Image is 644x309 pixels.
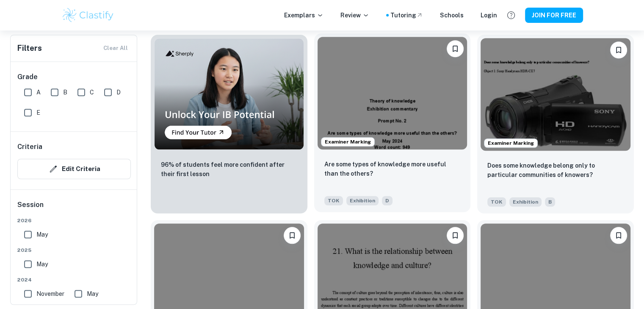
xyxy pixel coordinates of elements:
[324,196,343,205] span: TOK
[477,35,634,213] a: Examiner MarkingPlease log in to bookmark exemplarsDoes some knowledge belong only to particular ...
[484,139,537,147] span: Examiner Marking
[17,276,131,284] span: 2024
[346,196,379,205] span: Exhibition
[17,142,42,152] h6: Criteria
[610,227,627,244] button: Please log in to bookmark exemplars
[447,40,464,57] button: Please log in to bookmark exemplars
[525,8,583,23] button: JOIN FOR FREE
[36,108,40,117] span: E
[17,200,131,217] h6: Session
[324,160,461,178] p: Are some types of knowledge more useful than the others?
[17,246,131,254] span: 2025
[509,197,542,207] span: Exhibition
[284,11,323,20] p: Exemplars
[151,35,307,213] a: Thumbnail96% of students feel more confident after their first lesson
[481,11,497,20] a: Login
[17,217,131,224] span: 2026
[481,38,630,150] img: TOK Exhibition example thumbnail: Does some knowledge belong only to parti
[63,88,67,97] span: B
[90,88,94,97] span: C
[36,88,41,97] span: A
[321,138,374,146] span: Examiner Marking
[36,259,48,269] span: May
[382,196,392,205] span: D
[340,11,369,20] p: Review
[36,230,48,239] span: May
[487,197,506,207] span: TOK
[545,197,555,207] span: B
[314,35,471,213] a: Examiner MarkingPlease log in to bookmark exemplarsAre some types of knowledge more useful than t...
[318,37,467,149] img: TOK Exhibition example thumbnail: Are some types of knowledge more useful
[17,72,131,82] h6: Grade
[161,160,297,179] p: 96% of students feel more confident after their first lesson
[440,11,464,20] a: Schools
[87,289,98,298] span: May
[17,42,42,54] h6: Filters
[487,161,624,179] p: Does some knowledge belong only to particular communities of knowers?
[284,227,301,244] button: Please log in to bookmark exemplars
[61,7,115,24] img: Clastify logo
[17,159,131,179] button: Edit Criteria
[447,227,464,244] button: Please log in to bookmark exemplars
[504,8,518,22] button: Help and Feedback
[390,11,423,20] a: Tutoring
[116,88,121,97] span: D
[154,38,304,149] img: Thumbnail
[36,289,64,298] span: November
[610,41,627,58] button: Please log in to bookmark exemplars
